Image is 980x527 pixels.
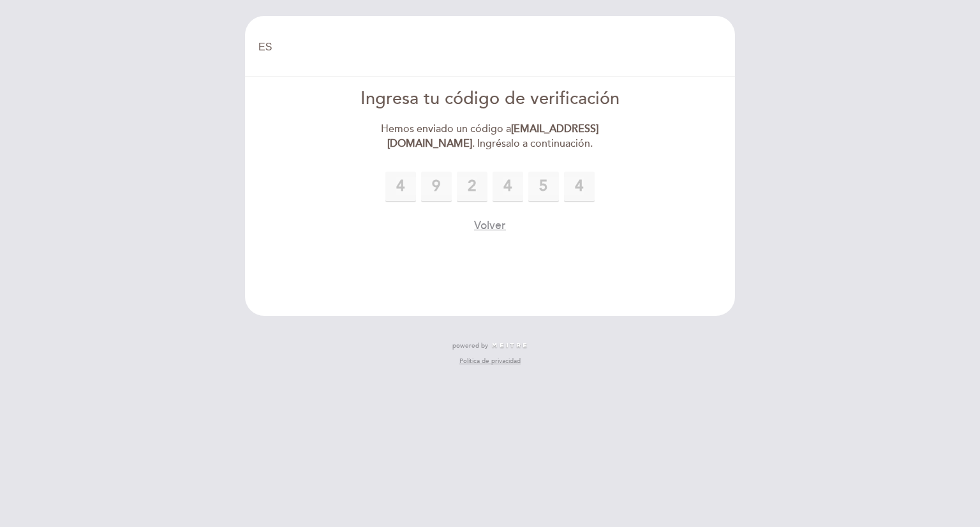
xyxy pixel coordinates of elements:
input: 0 [493,172,523,202]
input: 0 [421,172,452,202]
input: 0 [564,172,595,202]
a: Política de privacidad [459,357,521,366]
img: MEITRE [491,343,528,349]
div: Ingresa tu código de verificación [344,87,637,112]
div: Hemos enviado un código a . Ingrésalo a continuación. [344,122,637,151]
input: 0 [528,172,559,202]
span: powered by [452,341,488,350]
strong: [EMAIL_ADDRESS][DOMAIN_NAME] [387,122,599,150]
a: powered by [452,341,528,350]
button: Volver [474,218,506,234]
input: 0 [457,172,487,202]
input: 0 [385,172,416,202]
